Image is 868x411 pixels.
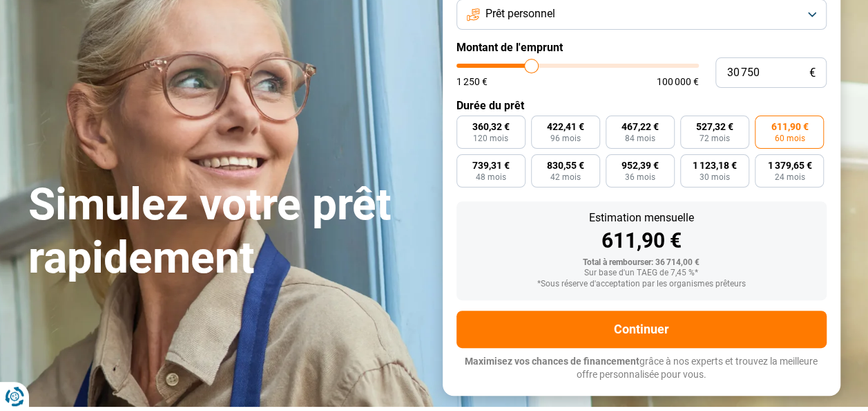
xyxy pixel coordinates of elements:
[774,173,804,181] span: 24 mois
[465,356,639,367] span: Maximisez vos chances de financement
[625,173,655,181] span: 36 mois
[700,134,730,143] span: 72 mois
[625,134,655,143] span: 84 mois
[467,230,816,251] div: 611,90 €
[456,77,488,86] span: 1 250 €
[467,212,816,223] div: Estimation mensuelle
[467,258,816,268] div: Total à rembourser: 36 714,00 €
[476,173,506,181] span: 48 mois
[28,179,426,285] h1: Simulez votre prêt rapidement
[485,6,555,21] span: Prêt personnel
[774,134,804,143] span: 60 mois
[550,134,581,143] span: 96 mois
[696,122,733,131] span: 527,32 €
[547,161,584,170] span: 830,55 €
[693,161,737,170] span: 1 123,18 €
[456,355,827,382] p: grâce à nos experts et trouvez la meilleure offre personnalisée pour vous.
[473,134,508,143] span: 120 mois
[472,161,510,170] span: 739,31 €
[621,161,659,170] span: 952,39 €
[467,280,816,289] div: *Sous réserve d'acceptation par les organismes prêteurs
[657,77,699,86] span: 100 000 €
[767,161,811,170] span: 1 379,65 €
[467,268,816,278] div: Sur base d'un TAEG de 7,45 %*
[472,122,510,131] span: 360,32 €
[456,99,827,112] label: Durée du prêt
[771,122,808,131] span: 611,90 €
[621,122,659,131] span: 467,22 €
[456,41,827,54] label: Montant de l'emprunt
[547,122,584,131] span: 422,41 €
[700,173,730,181] span: 30 mois
[456,311,827,348] button: Continuer
[809,67,816,79] span: €
[550,173,581,181] span: 42 mois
